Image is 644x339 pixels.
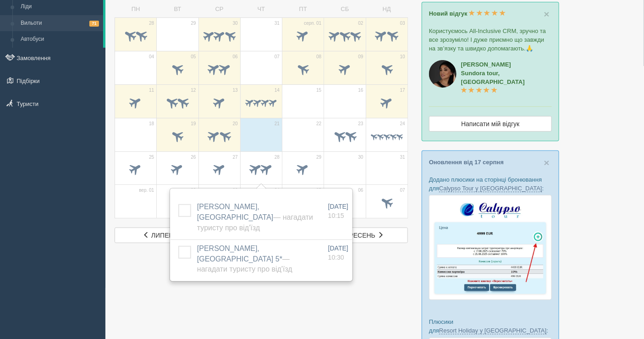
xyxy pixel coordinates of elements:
span: 06 [233,54,238,60]
span: 25 [149,154,154,161]
span: 15 [316,87,321,94]
a: [DATE] 10:15 [328,202,348,220]
td: ВТ [157,1,198,17]
span: 03 [400,20,405,27]
span: 29 [191,20,196,27]
span: 05 [316,187,321,194]
td: СР [198,1,240,17]
td: ЧТ [240,1,282,17]
span: 19 [191,121,196,127]
span: серп. 01 [304,20,321,27]
a: вересень [316,228,408,243]
span: 04 [149,54,154,60]
span: 14 [275,87,280,94]
span: липень [151,232,178,239]
span: вересень [341,232,375,239]
span: × [544,157,550,168]
button: Close [544,158,550,167]
span: 29 [316,154,321,161]
span: 07 [400,187,405,194]
span: 04 [275,187,280,194]
td: СБ [324,1,366,17]
span: [PERSON_NAME], [GEOGRAPHIC_DATA] [197,203,313,232]
span: 10:15 [328,212,344,219]
a: Вильоти71 [17,15,103,32]
span: 16 [358,87,363,94]
a: Написати мій відгук [429,116,552,132]
span: 27 [233,154,238,161]
a: [PERSON_NAME]Sundora tour, [GEOGRAPHIC_DATA] [461,61,525,94]
a: [DATE] 10:30 [328,244,348,262]
span: 10:30 [328,254,344,261]
span: 24 [400,121,405,127]
a: Calypso Tour у [GEOGRAPHIC_DATA] [439,185,542,192]
span: 30 [233,20,238,27]
span: 10 [400,54,405,60]
span: 08 [316,54,321,60]
span: 28 [275,154,280,161]
span: 17 [400,87,405,94]
span: 26 [191,154,196,161]
span: [PERSON_NAME], [GEOGRAPHIC_DATA] 5* [197,245,292,273]
a: [PERSON_NAME], [GEOGRAPHIC_DATA] 5*— Нагадати туристу про від'їзд [197,245,292,273]
span: × [544,9,550,19]
a: Новий відгук [429,10,506,17]
span: [DATE] [328,203,348,210]
img: calypso-tour-proposal-crm-for-travel-agency.jpg [429,195,552,300]
span: 23 [358,121,363,127]
span: [DATE] [328,245,348,252]
span: 06 [358,187,363,194]
a: [PERSON_NAME], [GEOGRAPHIC_DATA]— Нагадати туристу про від'їзд [197,203,313,232]
span: 05 [191,54,196,60]
p: Додано плюсики на сторінці бронювання для : [429,175,552,193]
span: 31 [400,154,405,161]
span: 30 [358,154,363,161]
span: 13 [233,87,238,94]
a: Автобуси [17,31,103,48]
span: 12 [191,87,196,94]
a: Оновлення від 17 серпня [429,159,504,166]
span: 28 [149,20,154,27]
span: 09 [358,54,363,60]
span: 02 [358,20,363,27]
span: 31 [275,20,280,27]
td: ПТ [282,1,324,17]
button: Close [544,9,550,19]
span: вер. 01 [139,187,154,194]
td: ПН [115,1,157,17]
span: — Нагадати туристу про від'їзд [197,213,313,232]
p: Користуємось All-Inclusive CRM, зручно та все зрозуміло! І дуже приємно що завжди на зв’язку та ш... [429,27,552,53]
span: 07 [275,54,280,60]
a: липень [115,228,206,243]
span: 03 [233,187,238,194]
a: Resort Holiday у [GEOGRAPHIC_DATA] [439,327,546,334]
span: 02 [191,187,196,194]
span: 22 [316,121,321,127]
span: 71 [89,21,99,27]
span: 11 [149,87,154,94]
span: 18 [149,121,154,127]
td: НД [366,1,407,17]
p: Плюсики для : [429,317,552,335]
span: 20 [233,121,238,127]
span: 21 [275,121,280,127]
